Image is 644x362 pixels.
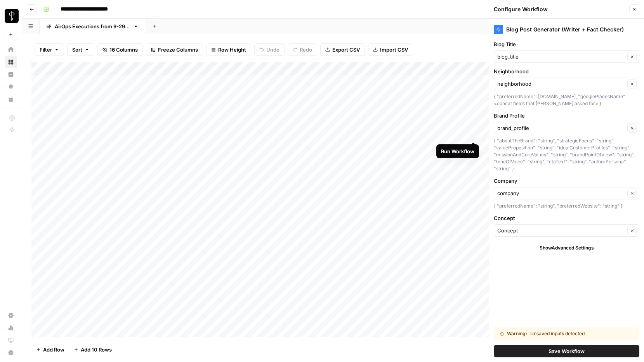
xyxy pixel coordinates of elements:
[43,346,64,353] span: Add Row
[540,244,594,251] span: Show Advanced Settings
[549,347,585,355] span: Save Workflow
[5,346,17,359] button: Help + Support
[5,43,17,56] a: Home
[72,46,82,54] span: Sort
[497,53,625,61] input: blog_title
[5,309,17,322] a: Settings
[5,56,17,68] a: Browse
[266,46,279,54] span: Undo
[67,43,94,56] button: Sort
[40,19,145,34] a: AirOps Executions from [DATE]
[497,124,625,132] input: brand_profile
[494,345,639,357] button: Save Workflow
[494,40,639,48] label: Blog Title
[69,343,116,356] button: Add 10 Rows
[35,43,64,56] button: Filter
[254,43,285,56] button: Undo
[206,43,251,56] button: Row Height
[5,9,19,23] img: LP Production Workloads Logo
[300,46,312,54] span: Redo
[5,81,17,93] a: Opportunities
[494,214,639,222] label: Concept
[218,46,246,54] span: Row Height
[81,346,112,353] span: Add 10 Rows
[5,93,17,106] a: Your Data
[497,189,625,197] input: company
[494,25,639,34] div: Blog Post Generator (Writer + Fact Checker)
[40,46,52,54] span: Filter
[5,68,17,81] a: Insights
[494,137,639,172] div: { "aboutTheBrand": "string", "strategicFocus": "string", "valueProposition": "string", "idealCust...
[494,203,639,210] div: { "preferredName": "string", "preferredWebsite": "string" }
[494,68,639,75] label: Neighborhood
[320,43,365,56] button: Export CSV
[5,6,17,26] button: Workspace: LP Production Workloads
[497,227,625,234] input: Concept
[55,23,130,30] div: AirOps Executions from [DATE]
[494,112,639,120] label: Brand Profile
[146,43,203,56] button: Freeze Columns
[5,334,17,346] a: Learning Hub
[31,343,69,356] button: Add Row
[288,43,317,56] button: Redo
[380,46,408,54] span: Import CSV
[494,93,639,107] div: { "preferredName": [DOMAIN_NAME], "googlePlacesName": <concat fields that [PERSON_NAME] asked for> }
[368,43,413,56] button: Import CSV
[109,46,138,54] span: 16 Columns
[97,43,143,56] button: 16 Columns
[158,46,198,54] span: Freeze Columns
[507,330,527,337] span: Warning:
[500,330,609,337] div: Unsaved inputs detected
[332,46,360,54] span: Export CSV
[494,177,639,185] label: Company
[441,147,474,155] div: Run Workflow
[497,80,625,88] input: neighborhood
[5,322,17,334] a: Usage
